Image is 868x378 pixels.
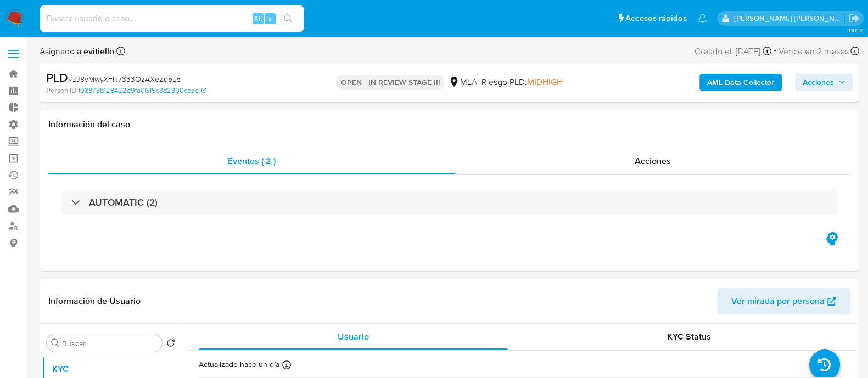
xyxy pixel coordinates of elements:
[717,288,850,314] button: Ver mirada por persona
[795,74,853,91] button: Acciones
[707,74,774,91] b: AML Data Collector
[40,12,304,26] input: Buscar usuario o caso...
[277,11,299,26] button: search-icon
[699,74,782,91] button: AML Data Collector
[228,155,276,167] span: Eventos ( 2 )
[40,46,114,58] span: Asignado a
[481,76,562,88] span: Riesgo PLD:
[698,14,707,23] a: Notificaciones
[46,86,76,95] b: Person ID
[48,119,850,130] h1: Información del caso
[166,338,175,351] button: Volver al orden por defecto
[527,76,562,88] span: MIDHIGH
[695,44,771,59] div: Creado el: [DATE]
[61,190,837,215] div: AUTOMATIC (2)
[449,76,477,88] div: MLA
[81,45,114,58] b: evitiello
[51,338,60,347] button: Buscar
[254,13,262,24] span: Alt
[89,196,158,208] h3: AUTOMATIC (2)
[48,296,141,307] h1: Información de Usuario
[803,74,834,91] span: Acciones
[79,86,206,95] a: f98873b128422d9fa0615c3d2300cbae
[848,13,860,24] a: Salir
[268,13,272,24] span: s
[625,13,687,24] span: Accesos rápidos
[338,330,369,343] span: Usuario
[774,44,776,59] span: -
[46,69,68,86] b: PLD
[336,75,444,90] p: OPEN - IN REVIEW STAGE III
[734,13,845,24] p: emmanuel.vitiello@mercadolibre.com
[62,338,158,348] input: Buscar
[667,330,711,343] span: KYC Status
[68,74,181,84] span: # zJ8vMwyXFN7333OzAXeZd5L5
[635,155,671,167] span: Acciones
[779,46,849,58] span: Vence en 2 meses
[199,359,279,370] p: Actualizado hace un día
[731,288,825,314] span: Ver mirada por persona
